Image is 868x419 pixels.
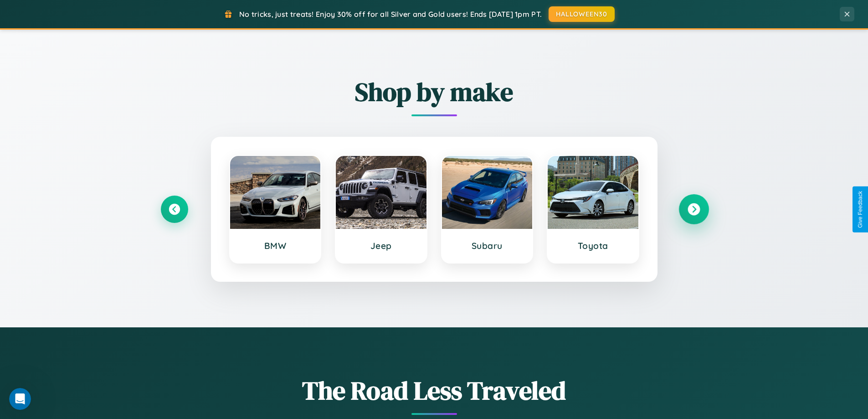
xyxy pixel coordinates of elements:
h3: Subaru [451,240,524,251]
h2: Shop by make [161,74,708,109]
iframe: Intercom live chat [9,388,31,410]
h3: Toyota [557,240,629,251]
h1: The Road Less Traveled [161,373,708,408]
h3: Jeep [345,240,417,251]
div: Give Feedback [857,191,863,228]
button: HALLOWEEN30 [549,6,615,22]
span: No tricks, just treats! Enjoy 30% off for all Silver and Gold users! Ends [DATE] 1pm PT. [239,10,542,19]
h3: BMW [239,240,312,251]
